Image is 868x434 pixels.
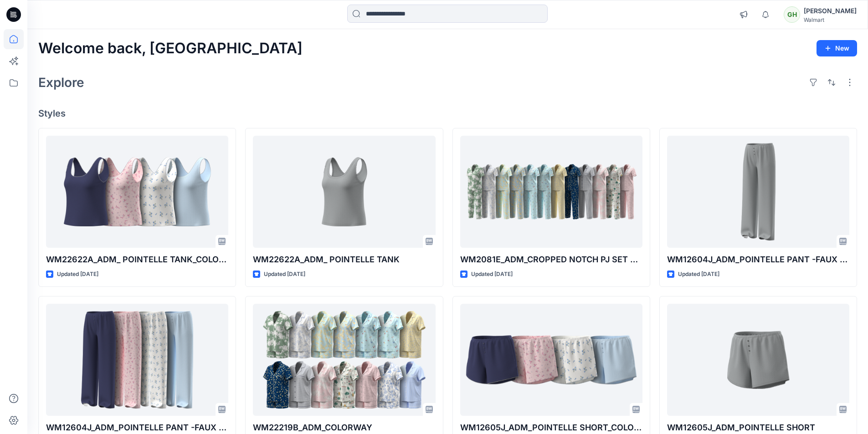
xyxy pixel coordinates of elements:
a: WM22622A_ADM_ POINTELLE TANK_COLORWAY [46,136,228,248]
p: Updated [DATE] [264,270,305,279]
div: Walmart [804,16,857,23]
button: New [817,40,857,56]
p: WM22622A_ADM_ POINTELLE TANK_COLORWAY [46,253,228,266]
p: WM12604J_ADM_POINTELLE PANT -FAUX FLY & BUTTONS + PICOT [667,253,849,266]
a: WM2081E_ADM_CROPPED NOTCH PJ SET w/ STRAIGHT HEM TOP_COLORWAY [460,136,642,248]
p: WM2081E_ADM_CROPPED NOTCH PJ SET w/ STRAIGHT HEM TOP_COLORWAY [460,253,642,266]
a: WM12604J_ADM_POINTELLE PANT -FAUX FLY & BUTTONS + PICOT_COLORWAY [46,304,228,416]
h4: Styles [38,108,857,119]
p: Updated [DATE] [678,270,719,279]
p: WM12605J_ADM_POINTELLE SHORT_COLORWAY [460,421,642,434]
a: WM12605J_ADM_POINTELLE SHORT [667,304,849,416]
p: WM22219B_ADM_COLORWAY [253,421,435,434]
a: WM12604J_ADM_POINTELLE PANT -FAUX FLY & BUTTONS + PICOT [667,136,849,248]
div: [PERSON_NAME] [804,5,857,16]
h2: Welcome back, [GEOGRAPHIC_DATA] [38,40,303,57]
p: Updated [DATE] [57,270,98,279]
p: WM12605J_ADM_POINTELLE SHORT [667,421,849,434]
a: WM22219B_ADM_COLORWAY [253,304,435,416]
div: GH [784,6,800,23]
p: WM22622A_ADM_ POINTELLE TANK [253,253,435,266]
a: WM12605J_ADM_POINTELLE SHORT_COLORWAY [460,304,642,416]
p: Updated [DATE] [471,270,513,279]
h2: Explore [38,75,84,90]
p: WM12604J_ADM_POINTELLE PANT -FAUX FLY & BUTTONS + PICOT_COLORWAY [46,421,228,434]
a: WM22622A_ADM_ POINTELLE TANK [253,136,435,248]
